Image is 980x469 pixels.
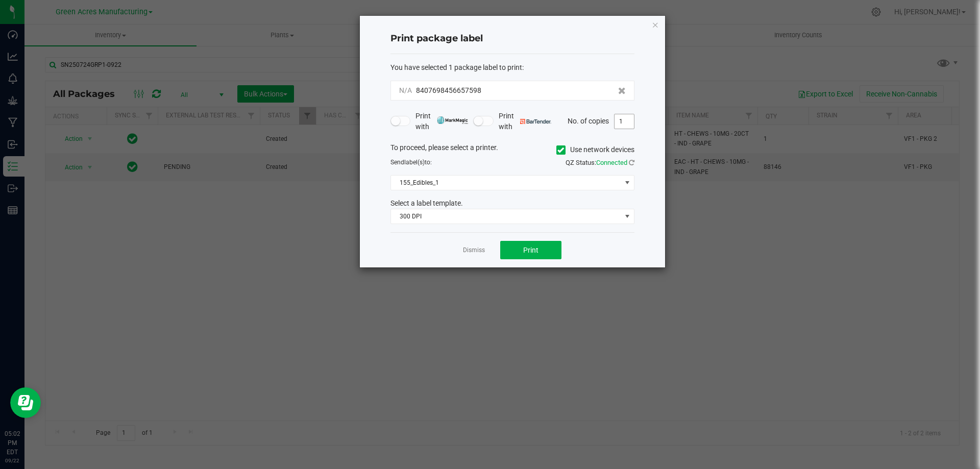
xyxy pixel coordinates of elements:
div: : [390,62,634,73]
span: Print [523,246,538,254]
a: Dismiss [463,246,485,255]
span: label(s) [404,159,425,166]
span: QZ Status: [566,159,634,166]
span: N/A [399,86,412,94]
span: 155_Edibles_1 [391,176,621,190]
label: Use network devices [556,144,634,155]
div: To proceed, please select a printer. [383,142,642,158]
div: Select a label template. [383,198,642,209]
span: Connected [596,159,627,166]
button: Print [500,241,561,259]
span: Print with [499,111,551,132]
h4: Print package label [390,32,634,45]
iframe: Resource center [10,387,41,418]
span: Print with [415,111,468,132]
img: bartender.png [520,119,551,124]
span: Send to: [390,159,432,166]
span: You have selected 1 package label to print [390,63,522,71]
span: 300 DPI [391,209,621,224]
span: 8407698456657598 [416,86,481,94]
span: No. of copies [568,116,609,125]
img: mark_magic_cybra.png [437,116,468,124]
